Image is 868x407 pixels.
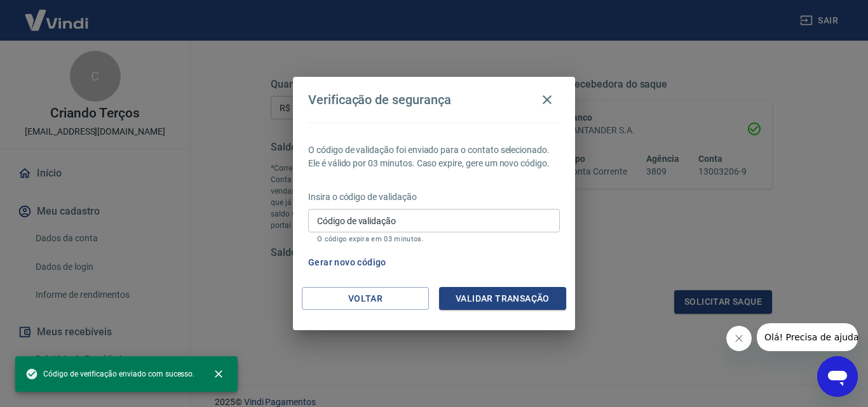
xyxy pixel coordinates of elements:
[25,368,194,380] span: Código de verificação enviado com sucesso.
[308,92,451,107] h4: Verificação de segurança
[302,287,429,310] button: Voltar
[757,323,858,351] iframe: Mensagem da empresa
[8,9,107,19] span: Olá! Precisa de ajuda?
[817,356,858,397] iframe: Botão para abrir a janela de mensagens
[308,143,560,170] p: O código de validação foi enviado para o contato selecionado. Ele é válido por 03 minutos. Caso e...
[308,190,560,204] p: Insira o código de validação
[303,251,391,274] button: Gerar novo código
[205,360,233,388] button: close
[317,235,551,243] p: O código expira em 03 minutos.
[439,287,566,310] button: Validar transação
[726,326,752,351] iframe: Fechar mensagem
